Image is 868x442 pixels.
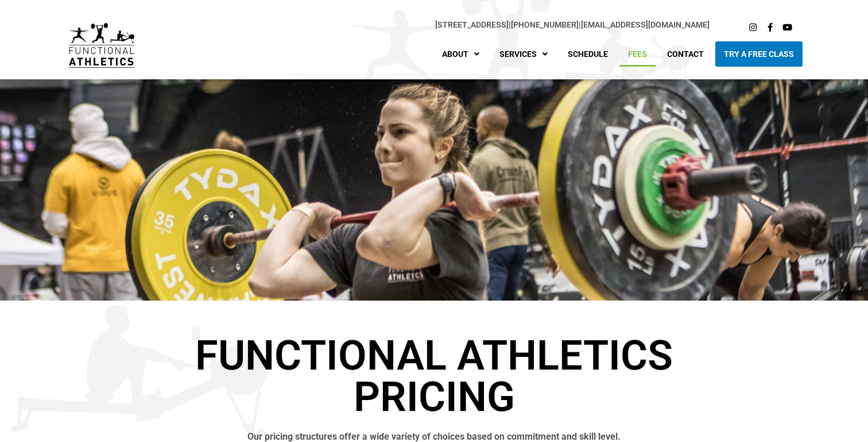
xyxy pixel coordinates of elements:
img: default-logo [69,23,134,68]
a: About [433,41,488,67]
b: Our pricing structures offer a wide variety of choices based on commitment and skill level. [247,431,621,442]
span: | [435,20,511,29]
a: Contact [658,41,712,67]
p: | [157,18,710,32]
a: Fees [619,41,656,67]
a: [STREET_ADDRESS] [435,20,509,29]
a: Services [491,41,556,67]
a: [PHONE_NUMBER] [511,20,579,29]
a: [EMAIL_ADDRESS][DOMAIN_NAME] [581,20,710,29]
a: Schedule [559,41,617,67]
h1: Functional Athletics Pricing [113,335,755,418]
a: Try A Free Class [715,41,803,67]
